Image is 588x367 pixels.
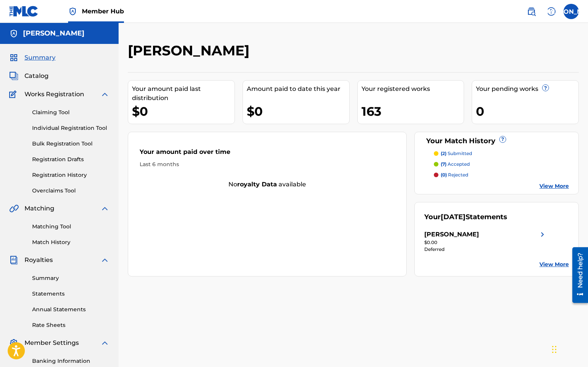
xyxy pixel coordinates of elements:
div: Your registered works [362,84,464,94]
img: Accounts [9,29,18,38]
img: expand [100,255,109,265]
img: expand [100,90,109,99]
iframe: Resource Center [567,244,588,306]
div: Your amount paid over time [140,147,395,160]
div: Last 6 months [140,160,395,168]
a: Individual Registration Tool [32,124,109,132]
a: Statements [32,290,109,298]
span: Royalties [24,255,53,265]
span: ? [500,136,506,142]
span: Matching [24,204,54,213]
span: Works Registration [24,90,84,99]
span: [DATE] [441,213,466,221]
div: Your Statements [424,212,507,222]
img: Top Rightsholder [68,7,77,16]
a: (7) accepted [434,161,569,168]
a: Registration Drafts [32,155,109,163]
a: Rate Sheets [32,321,109,329]
a: View More [539,182,569,190]
iframe: Chat Widget [550,330,588,367]
img: Summary [9,53,18,62]
span: ? [542,85,549,91]
a: Public Search [524,4,539,19]
strong: royalty data [237,181,277,188]
a: Matching Tool [32,223,109,231]
img: expand [100,338,109,348]
a: SummarySummary [9,53,55,62]
img: MLC Logo [9,6,39,17]
a: CatalogCatalog [9,71,49,81]
div: 163 [362,103,464,120]
span: Member Settings [24,338,79,348]
img: help [547,7,556,16]
span: Catalog [24,71,49,81]
span: (7) [441,161,446,167]
a: Bulk Registration Tool [32,140,109,148]
div: Drag [552,338,557,361]
p: rejected [441,171,468,178]
p: accepted [441,161,470,168]
h2: [PERSON_NAME] [128,42,253,59]
div: Deferred [424,246,547,253]
h5: Jonathan Al-Hachache [23,29,85,38]
a: Summary [32,274,109,282]
p: submitted [441,150,472,157]
div: $0 [247,103,349,120]
a: Overclaims Tool [32,187,109,195]
a: Annual Statements [32,306,109,314]
a: Banking Information [32,357,109,365]
div: $0 [132,103,235,120]
a: (0) rejected [434,171,569,178]
span: (2) [441,150,446,156]
img: right chevron icon [538,230,547,239]
a: Registration History [32,171,109,179]
img: Works Registration [9,90,19,99]
img: Matching [9,204,19,213]
img: expand [100,204,109,213]
div: User Menu [564,4,579,19]
a: Claiming Tool [32,108,109,116]
div: [PERSON_NAME] [424,230,479,239]
div: Amount paid to date this year [247,84,349,94]
span: (0) [441,172,447,178]
div: No available [128,180,406,189]
img: Royalties [9,255,18,265]
div: Your Match History [424,136,569,146]
img: Catalog [9,71,18,81]
span: Summary [24,53,55,62]
div: $0.00 [424,239,547,246]
span: Member Hub [82,7,124,16]
a: View More [539,260,569,268]
div: Your amount paid last distribution [132,84,235,103]
img: search [527,7,536,16]
a: (2) submitted [434,150,569,157]
a: [PERSON_NAME]right chevron icon$0.00Deferred [424,230,547,253]
div: 0 [476,103,578,120]
img: Member Settings [9,338,18,348]
div: Your pending works [476,84,578,94]
a: Match History [32,238,109,246]
div: Help [544,4,559,19]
